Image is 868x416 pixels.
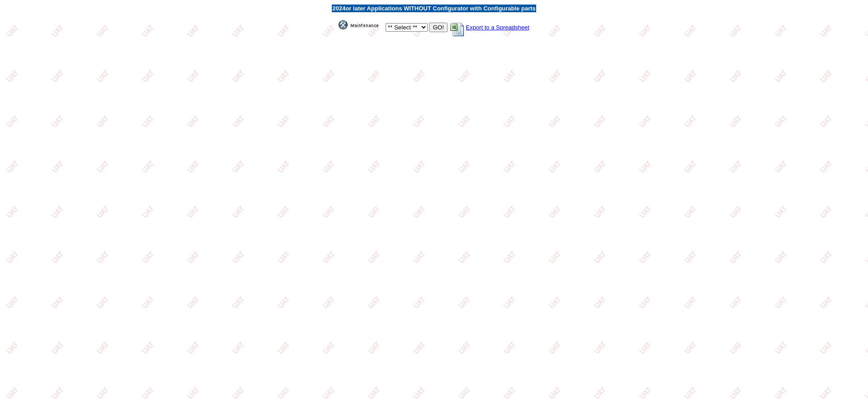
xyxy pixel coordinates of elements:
input: GO! [429,23,447,32]
img: maint.gif [339,20,384,29]
a: Export to a Spreadsheet [449,24,529,31]
td: or later Applications WITHOUT Configurator with Configurable parts [332,5,536,12]
span: 2024 [332,5,345,12]
img: MSExcel.jpg [449,20,466,38]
